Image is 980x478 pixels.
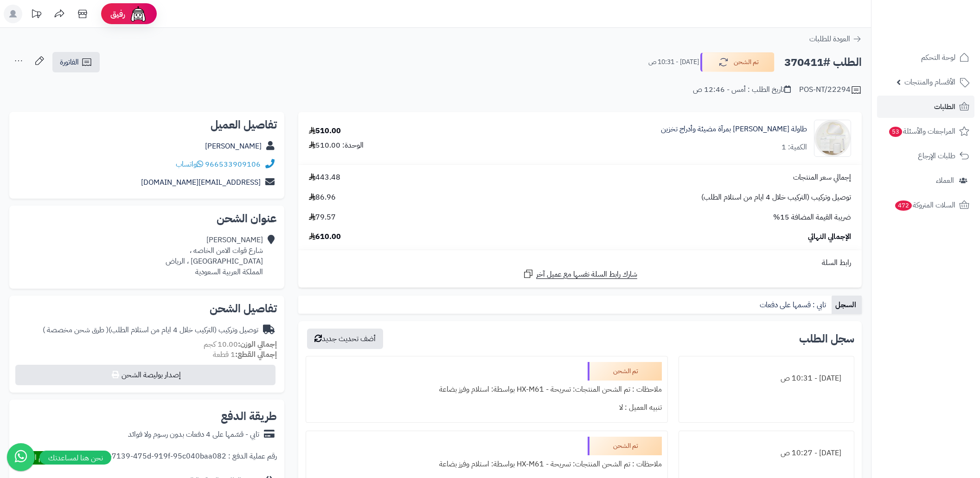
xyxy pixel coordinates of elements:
span: 610.00 [309,232,341,242]
div: رابط السلة [302,258,858,268]
span: 53 [889,127,902,137]
span: لوحة التحكم [921,51,955,64]
span: شارك رابط السلة نفسها مع عميل آخر [536,269,637,280]
span: المراجعات والأسئلة [888,125,955,138]
div: 510.00 [309,126,341,136]
a: لوحة التحكم [877,46,974,69]
a: العملاء [877,169,974,192]
div: تم الشحن [588,437,662,455]
a: السجل [832,296,862,314]
h2: تفاصيل الشحن [17,303,277,314]
span: ضريبة القيمة المضافة 15% [773,212,851,223]
h2: تفاصيل العميل [17,119,277,130]
img: logo-2.png [917,25,971,44]
span: الإجمالي النهائي [808,232,851,242]
span: الأقسام والمنتجات [904,76,955,89]
h2: عنوان الشحن [17,213,277,224]
a: العودة للطلبات [809,33,862,45]
small: 1 قطعة [213,349,277,360]
div: الوحدة: 510.00 [309,140,364,151]
span: الفاتورة [60,57,79,68]
div: ملاحظات : تم الشحن المنتجات: تسريحة - HX-M61 بواسطة: استلام وفرز بضاعة [312,381,662,399]
small: [DATE] - 10:31 ص [648,58,699,67]
button: تم الشحن [700,52,775,72]
span: السلات المتروكة [894,199,955,212]
a: المراجعات والأسئلة53 [877,120,974,142]
span: الطلبات [934,100,955,113]
div: [DATE] - 10:27 ص [685,444,848,462]
h3: سجل الطلب [799,333,854,344]
span: رفيق [110,8,125,19]
span: 86.96 [309,192,336,203]
span: توصيل وتركيب (التركيب خلال 4 ايام من استلام الطلب) [701,192,851,203]
img: 1753513962-1-90x90.jpg [814,120,851,157]
div: [PERSON_NAME] شارع قوات الامن الخاصه ، [GEOGRAPHIC_DATA] ، الرياض المملكة العربية السعودية [166,235,263,277]
button: إصدار بوليصة الشحن [15,365,275,385]
span: 79.57 [309,212,336,223]
div: ملاحظات : تم الشحن المنتجات: تسريحة - HX-M61 بواسطة: استلام وفرز بضاعة [312,455,662,473]
small: 10.00 كجم [204,339,277,350]
a: الفاتورة [52,52,100,72]
span: إجمالي سعر المنتجات [793,172,851,183]
div: تاريخ الطلب : أمس - 12:46 ص [693,84,791,95]
div: الكمية: 1 [781,142,807,153]
strong: إجمالي القطع: [235,349,277,360]
div: POS-NT/22294 [799,84,862,96]
img: ai-face.png [129,5,147,23]
span: العودة للطلبات [809,33,850,45]
span: 472 [895,200,912,211]
div: توصيل وتركيب (التركيب خلال 4 ايام من استلام الطلب) [43,325,258,336]
a: 966533909106 [205,159,261,170]
a: طلبات الإرجاع [877,145,974,167]
div: تابي - قسّمها على 4 دفعات بدون رسوم ولا فوائد [128,429,259,440]
h2: الطلب #370411 [784,53,862,72]
span: طلبات الإرجاع [918,149,955,162]
a: شارك رابط السلة نفسها مع عميل آخر [523,268,637,280]
a: تحديثات المنصة [25,5,48,26]
h2: طريقة الدفع [221,411,277,422]
a: تابي : قسمها على دفعات [756,296,832,314]
div: [DATE] - 10:31 ص [685,369,848,388]
a: السلات المتروكة472 [877,194,974,216]
strong: إجمالي الوزن: [238,339,277,350]
a: [EMAIL_ADDRESS][DOMAIN_NAME] [141,177,261,188]
a: [PERSON_NAME] [205,141,262,152]
a: الطلبات [877,96,974,118]
a: واتساب [176,159,203,170]
div: تنبيه العميل : لا [312,399,662,417]
div: رقم عملية الدفع : 8a5d3199-7139-475d-919f-95c040baa082 [73,451,277,465]
span: ( طرق شحن مخصصة ) [43,324,109,336]
div: تم الشحن [588,362,662,381]
span: 443.48 [309,172,340,183]
button: أضف تحديث جديد [307,329,383,349]
span: العملاء [936,174,954,187]
a: طاولة [PERSON_NAME] بمرآة مضيئة وأدراج تخزين [661,124,807,135]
